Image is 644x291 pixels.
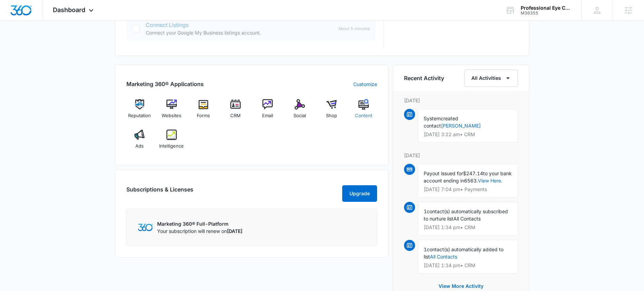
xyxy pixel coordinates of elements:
[463,170,483,176] span: $247.14
[404,74,444,82] h6: Recent Activity
[464,178,478,184] span: 6563.
[126,185,193,199] h2: Subscriptions & Licenses
[197,112,210,119] span: Forms
[254,99,281,124] a: Email
[424,263,512,268] p: [DATE] 1:34 pm • CRM
[53,6,85,13] span: Dashboard
[404,152,518,159] p: [DATE]
[158,130,185,154] a: Intelligence
[326,112,337,119] span: Shop
[355,112,372,119] span: Content
[286,99,313,124] a: Social
[404,97,518,104] p: [DATE]
[126,130,153,154] a: Ads
[424,208,427,214] span: 1
[521,11,571,16] div: account id
[294,112,306,119] span: Social
[453,216,481,222] span: All Contacts
[424,246,427,252] span: 1
[521,5,571,11] div: account name
[424,115,458,129] span: created contact
[441,123,481,129] a: [PERSON_NAME]
[424,208,508,222] span: contact(s) automatically subscribed to nurture list
[157,227,242,235] p: Your subscription will renew on
[318,99,345,124] a: Shop
[222,99,249,124] a: CRM
[430,254,457,260] a: All Contacts
[338,26,370,32] span: About 5 minutes
[342,185,377,202] button: Upgrade
[424,225,512,230] p: [DATE] 1:34 pm • CRM
[126,99,153,124] a: Reputation
[162,112,181,119] span: Websites
[262,112,273,119] span: Email
[146,29,333,36] p: Connect your Google My Business listings account.
[424,187,512,192] p: [DATE] 7:04 pm • Payments
[126,80,204,88] h2: Marketing 360® Applications
[138,224,153,231] img: Marketing 360 Logo
[135,143,144,150] span: Ads
[159,143,184,150] span: Intelligence
[353,81,377,88] a: Customize
[478,178,502,184] a: View Here.
[128,112,151,119] span: Reputation
[158,99,185,124] a: Websites
[157,220,242,227] p: Marketing 360® Full-Platform
[227,228,242,234] span: [DATE]
[350,99,377,124] a: Content
[464,69,518,87] button: All Activities
[424,132,512,137] p: [DATE] 3:22 am • CRM
[424,170,463,176] span: Payout issued for
[424,246,503,260] span: contact(s) automatically added to list
[230,112,241,119] span: CRM
[424,115,441,121] span: System
[190,99,217,124] a: Forms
